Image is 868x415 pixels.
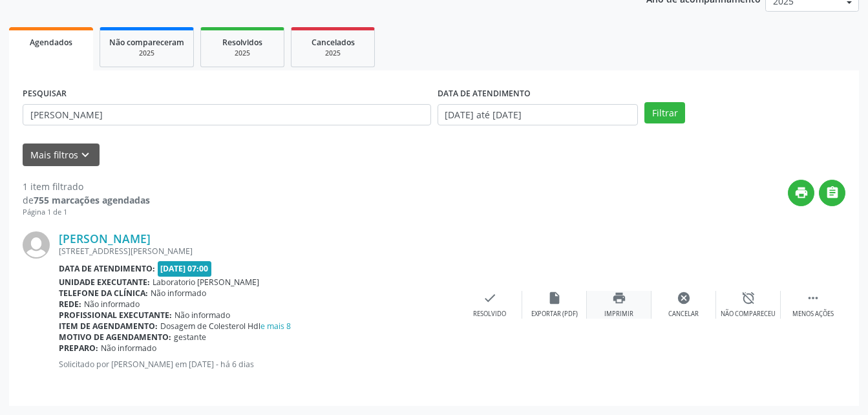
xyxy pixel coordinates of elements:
[677,291,691,305] i: cancel
[59,321,158,332] b: Item de agendamento:
[260,321,291,332] a: e mais 8
[438,104,639,126] input: Selecione um intervalo
[23,207,150,218] div: Página 1 de 1
[158,261,212,276] span: [DATE] 07:00
[109,48,184,58] div: 2025
[174,332,206,343] span: gestante
[175,310,230,321] span: Não informado
[547,291,562,305] i: insert_drive_file
[59,299,81,310] b: Rede:
[59,231,151,246] a: [PERSON_NAME]
[59,343,98,354] b: Preparo:
[825,186,840,200] i: 
[531,310,578,319] div: Exportar (PDF)
[788,180,814,206] button: print
[604,310,633,319] div: Imprimir
[483,291,497,305] i: check
[153,277,259,288] span: Laboratorio [PERSON_NAME]
[792,310,834,319] div: Menos ações
[59,288,148,299] b: Telefone da clínica:
[23,84,67,104] label: PESQUISAR
[109,37,184,48] span: Não compareceram
[23,144,100,166] button: Mais filtroskeyboard_arrow_down
[806,291,820,305] i: 
[59,332,171,343] b: Motivo de agendamento:
[59,263,155,274] b: Data de atendimento:
[222,37,262,48] span: Resolvidos
[644,102,685,124] button: Filtrar
[151,288,206,299] span: Não informado
[301,48,365,58] div: 2025
[210,48,275,58] div: 2025
[59,277,150,288] b: Unidade executante:
[23,104,431,126] input: Nome, CNS
[819,180,845,206] button: 
[34,194,150,206] strong: 755 marcações agendadas
[101,343,156,354] span: Não informado
[160,321,291,332] span: Dosagem de Colesterol Hdl
[59,359,458,370] p: Solicitado por [PERSON_NAME] em [DATE] - há 6 dias
[30,37,72,48] span: Agendados
[721,310,776,319] div: Não compareceu
[23,231,50,259] img: img
[794,186,809,200] i: print
[59,310,172,321] b: Profissional executante:
[84,299,140,310] span: Não informado
[741,291,756,305] i: alarm_off
[78,148,92,162] i: keyboard_arrow_down
[59,246,458,257] div: [STREET_ADDRESS][PERSON_NAME]
[668,310,699,319] div: Cancelar
[612,291,626,305] i: print
[438,84,531,104] label: DATA DE ATENDIMENTO
[312,37,355,48] span: Cancelados
[23,193,150,207] div: de
[23,180,150,193] div: 1 item filtrado
[473,310,506,319] div: Resolvido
